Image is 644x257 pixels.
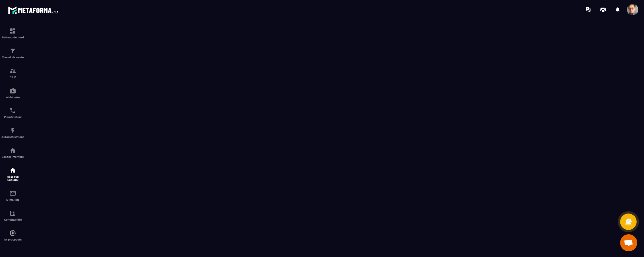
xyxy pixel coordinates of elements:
p: IA prospects [1,238,24,241]
p: CRM [1,76,24,79]
a: formationformationTunnel de vente [1,43,24,63]
a: formationformationTableau de bord [1,23,24,43]
p: Automatisations [1,135,24,138]
a: emailemailE-mailing [1,186,24,206]
p: Tableau de bord [1,36,24,39]
img: automations [9,147,16,154]
img: social-network [9,167,16,174]
img: automations [9,127,16,134]
img: email [9,190,16,197]
a: formationformationCRM [1,63,24,83]
p: Espace membre [1,155,24,158]
img: formation [9,47,16,54]
p: Tunnel de vente [1,56,24,59]
img: scheduler [9,107,16,114]
p: E-mailing [1,198,24,201]
a: Ouvrir le chat [620,234,637,251]
a: schedulerschedulerPlanificateur [1,103,24,123]
a: social-networksocial-networkRéseaux Sociaux [1,163,24,186]
img: formation [9,28,16,34]
p: Réseaux Sociaux [1,175,24,181]
a: automationsautomationsWebinaire [1,83,24,103]
a: automationsautomationsAutomatisations [1,123,24,143]
img: logo [8,5,59,15]
img: automations [9,87,16,94]
img: accountant [9,210,16,217]
a: automationsautomationsEspace membre [1,143,24,163]
img: automations [9,230,16,237]
a: accountantaccountantComptabilité [1,206,24,225]
img: formation [9,67,16,74]
p: Webinaire [1,96,24,99]
p: Planificateur [1,115,24,119]
p: Comptabilité [1,218,24,221]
